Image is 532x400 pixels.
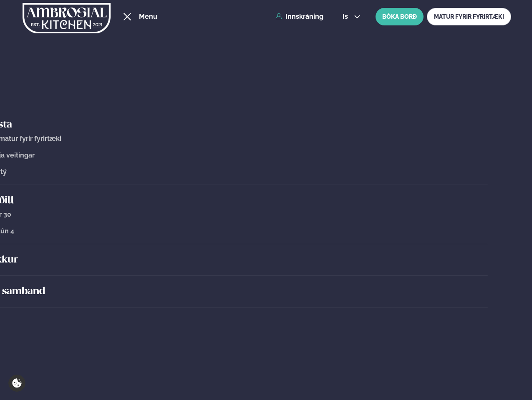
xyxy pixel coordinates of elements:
[122,12,132,22] button: hamburger
[23,1,111,35] img: logo
[275,13,323,20] a: Innskráning
[427,8,511,25] a: MATUR FYRIR FYRIRTÆKI
[336,13,367,20] button: is
[8,375,25,392] a: Cookie settings
[376,8,424,25] button: BÓKA BORÐ
[343,13,350,20] span: is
